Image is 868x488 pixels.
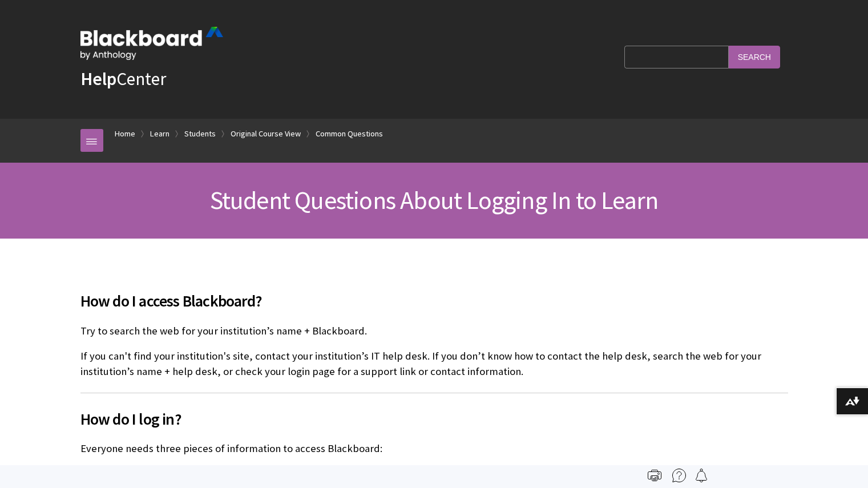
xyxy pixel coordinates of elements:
p: Everyone needs three pieces of information to access Blackboard: [80,441,788,456]
span: How do I access Blackboard? [80,289,788,313]
input: Search [729,46,780,68]
span: How do I log in? [80,407,788,431]
img: Blackboard by Anthology [80,27,223,60]
a: HelpCenter [80,67,166,90]
p: If you can't find your institution's site, contact your institution’s IT help desk. If you don’t ... [80,349,788,378]
a: Learn [150,127,169,141]
a: Original Course View [231,127,301,141]
p: Try to search the web for your institution’s name + Blackboard. [80,324,788,338]
strong: Help [80,67,116,90]
img: Print [648,469,661,482]
img: Follow this page [695,469,708,482]
img: More help [672,469,686,482]
a: Common Questions [316,127,383,141]
a: Home [115,127,135,141]
span: Student Questions About Logging In to Learn [210,184,659,216]
a: Students [184,127,216,141]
